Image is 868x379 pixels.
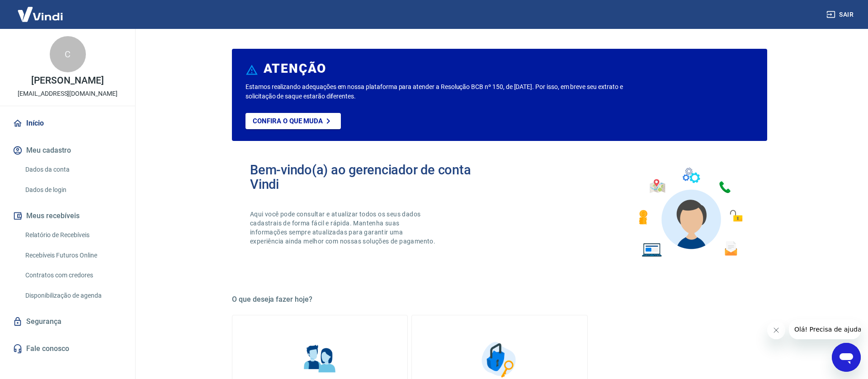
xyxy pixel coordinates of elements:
[22,181,124,199] a: Dados de login
[11,339,124,359] a: Fale conosco
[789,319,861,339] iframe: Mensagem da empresa
[11,140,124,160] button: Meu cadastro
[11,312,124,332] a: Segurança
[11,113,124,133] a: Início
[11,0,70,28] img: Vindi
[832,343,861,372] iframe: Botão para abrir a janela de mensagens
[11,206,124,226] button: Meus recebíveis
[250,210,437,246] p: Aqui você pode consultar e atualizar todos os seus dados cadastrais de forma fácil e rápida. Mant...
[264,64,326,73] h6: ATENÇÃO
[232,295,767,304] h5: O que deseja fazer hoje?
[22,226,124,244] a: Relatório de Recebíveis
[631,163,749,262] img: Imagem de um avatar masculino com diversos icones exemplificando as funcionalidades do gerenciado...
[767,321,785,339] iframe: Fechar mensagem
[825,6,857,23] button: Sair
[18,89,118,98] p: [EMAIL_ADDRESS][DOMAIN_NAME]
[22,286,124,305] a: Disponibilização de agenda
[250,163,500,192] h2: Bem-vindo(a) ao gerenciador de conta Vindi
[5,6,76,14] span: Olá! Precisa de ajuda?
[245,82,652,101] p: Estamos realizando adequações em nossa plataforma para atender a Resolução BCB nº 150, de [DATE]....
[245,113,341,129] a: Confira o que muda
[50,36,86,72] div: C
[31,76,104,85] p: [PERSON_NAME]
[22,246,124,265] a: Recebíveis Futuros Online
[22,160,124,179] a: Dados da conta
[253,117,323,125] p: Confira o que muda
[22,266,124,285] a: Contratos com credores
